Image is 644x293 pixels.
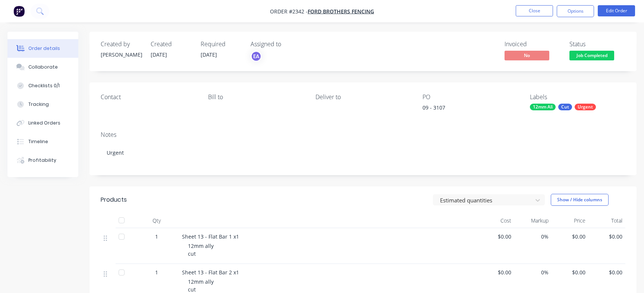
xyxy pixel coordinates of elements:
div: Order details [28,45,60,52]
div: Cut [558,104,572,110]
span: [DATE] [151,51,167,58]
div: Required [201,41,242,48]
div: Collaborate [28,64,58,70]
div: Tracking [28,101,49,108]
div: Bill to [208,94,304,101]
span: 1 [155,268,158,276]
div: Urgent [101,141,625,164]
button: Tracking [7,95,78,114]
div: Cost [477,213,514,228]
span: Sheet 13 - Flat Bar 1 x1 [182,233,239,240]
span: No [505,51,549,60]
span: 0% [517,268,548,276]
button: Collaborate [7,58,78,76]
div: PO [422,94,518,101]
div: Qty [134,213,179,228]
span: [DATE] [201,51,217,58]
span: $0.00 [480,233,511,240]
span: Job Completed [569,51,614,60]
div: Linked Orders [28,120,60,126]
span: 0% [517,233,548,240]
button: Timeline [7,132,78,151]
div: Timeline [28,138,48,145]
span: Sheet 13 - Flat Bar 2 x1 [182,269,239,276]
button: Linked Orders [7,114,78,132]
div: 09 - 3107 [422,104,516,114]
span: $0.00 [555,268,585,276]
div: Assigned to [251,41,325,48]
div: Invoiced [505,41,560,48]
div: [PERSON_NAME] [101,51,142,59]
div: Deliver to [315,94,411,101]
div: Price [552,213,588,228]
span: 1 [155,233,158,240]
div: Created by [101,41,142,48]
div: Urgent [575,104,596,110]
button: Profitability [7,151,78,170]
div: Labels [530,94,625,101]
button: Order details [7,39,78,58]
button: Job Completed [569,51,614,62]
img: Factory [13,6,25,17]
span: Order #2342 - [270,8,308,15]
button: EA [251,51,262,62]
span: $0.00 [591,268,622,276]
div: Total [588,213,625,228]
div: Markup [514,213,551,228]
button: Checklists 0/1 [7,76,78,95]
span: 12mm ally cut [188,242,214,257]
span: $0.00 [480,268,511,276]
button: Options [557,5,594,17]
button: Edit Order [598,5,635,16]
button: Show / Hide columns [551,194,609,206]
div: Created [151,41,192,48]
div: 12mm Ali [530,104,556,110]
div: Profitability [28,157,56,164]
div: Products [101,195,127,204]
span: $0.00 [591,233,622,240]
span: $0.00 [555,233,585,240]
div: Checklists 0/1 [28,82,60,89]
div: Contact [101,94,196,101]
div: Status [569,41,625,48]
div: Notes [101,131,625,138]
a: Ford Brothers Fencing [308,8,374,15]
span: 12mm ally cut [188,278,214,293]
button: Close [516,5,553,16]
